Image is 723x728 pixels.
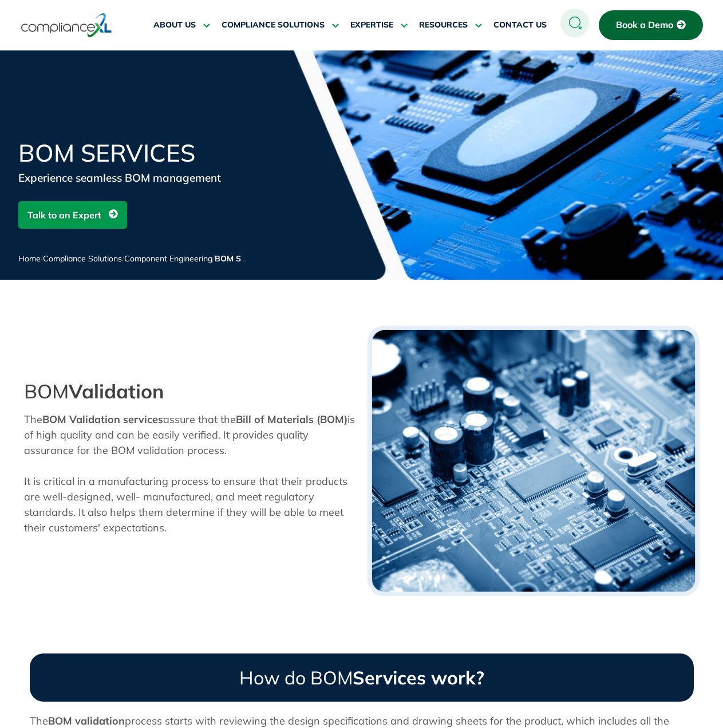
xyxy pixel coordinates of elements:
a: RESOURCES [419,11,482,39]
span: EXPERTISE [350,20,393,30]
div: Experience seamless BOM management [18,170,293,186]
b: Services work? [353,666,484,689]
span: CONTACT US [493,20,547,30]
a: COMPLIANCE SOLUTIONS [222,11,339,39]
span: / / / [18,253,268,264]
a: CONTACT US [493,11,547,39]
a: Talk to an Expert [18,201,127,229]
a: ABOUT US [153,11,210,39]
a: Book a Demo [599,10,703,40]
a: Component Engineering [124,253,212,264]
div: The assure that the is of high quality and can be easily verified. It provides quality assurance ... [24,412,356,541]
span: ABOUT US [153,20,196,30]
a: Compliance Solutions [43,253,122,264]
span: Book a Demo [616,20,673,30]
strong: Bill of Materials (BOM) [236,413,347,426]
span: COMPLIANCE SOLUTIONS [222,20,325,30]
h1: BOM Services [18,141,293,165]
h3: How do BOM [30,653,694,702]
strong: BOM Validation services [42,413,163,426]
a: EXPERTISE [350,11,408,39]
a: Home [18,253,41,264]
span: RESOURCES [419,20,468,30]
img: logo-one.svg [21,12,112,38]
h2: BOM [24,380,356,403]
span: BOM Services [215,253,268,264]
strong: BOM validation [48,714,125,727]
strong: Validation [69,379,164,404]
span: Talk to an Expert [27,204,101,226]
